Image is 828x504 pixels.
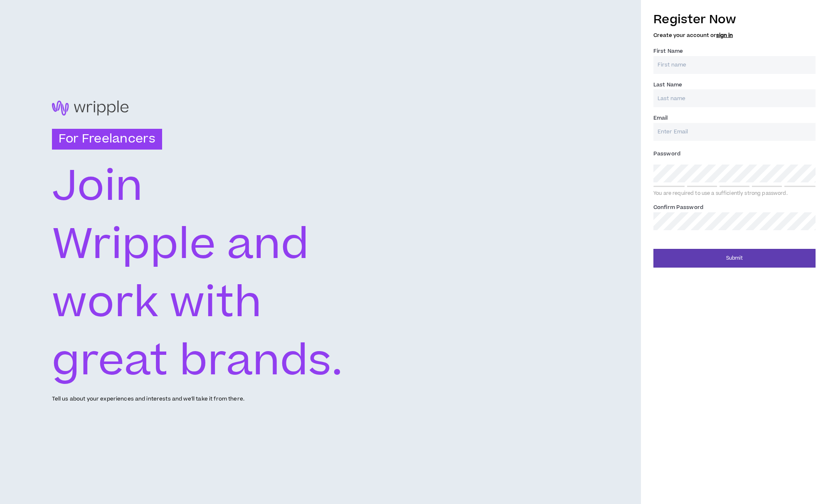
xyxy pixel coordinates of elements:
[52,331,343,392] text: great brands.
[653,201,703,214] label: Confirm Password
[716,32,733,39] a: sign in
[653,190,816,197] div: You are required to use a sufficiently strong password.
[653,111,668,125] label: Email
[653,249,816,268] button: Submit
[52,129,162,150] h3: For Freelancers
[653,56,816,74] input: First name
[653,150,680,157] span: Password
[653,123,816,141] input: Enter Email
[52,395,244,403] p: Tell us about your experiences and interests and we'll take it from there.
[653,44,683,58] label: First Name
[52,273,262,334] text: work with
[653,78,682,91] label: Last Name
[653,89,816,107] input: Last name
[52,215,310,275] text: Wripple and
[653,11,816,28] h3: Register Now
[52,157,143,217] text: Join
[653,32,816,38] h5: Create your account or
